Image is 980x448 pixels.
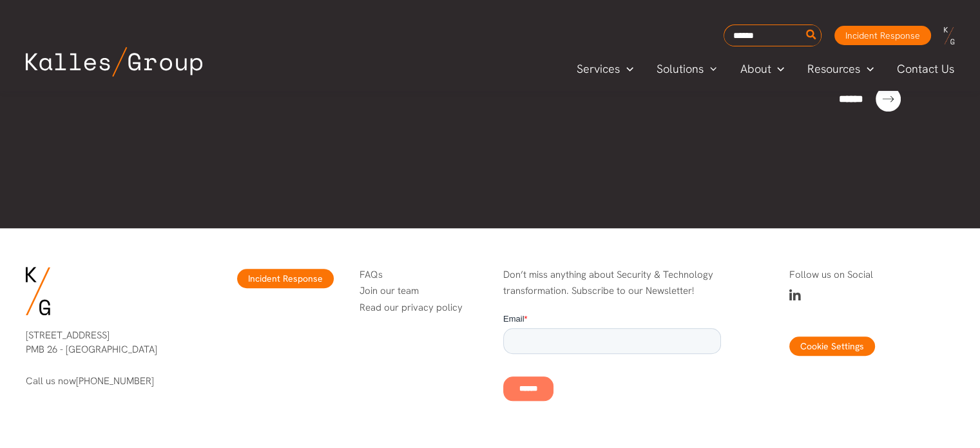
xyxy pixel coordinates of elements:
[771,59,784,79] span: Menu Toggle
[860,59,874,79] span: Menu Toggle
[885,59,967,79] a: Contact Us
[565,58,967,79] nav: Primary Site Navigation
[645,59,729,79] a: SolutionsMenu Toggle
[26,47,202,77] img: Kalles Group
[796,59,885,79] a: ResourcesMenu Toggle
[26,374,191,389] p: Call us now
[657,59,704,79] span: Solutions
[834,26,931,45] a: Incident Response
[503,267,721,300] p: Don’t miss anything about Security & Technology transformation. Subscribe to our Newsletter!
[503,313,721,412] iframe: Form 0
[360,268,383,281] a: FAQs
[26,328,191,357] p: [STREET_ADDRESS] PMB 26 - [GEOGRAPHIC_DATA]
[360,301,463,314] a: Read our privacy policy
[76,375,154,387] a: [PHONE_NUMBER]
[565,59,645,79] a: ServicesMenu Toggle
[740,59,771,79] span: About
[237,269,334,288] a: Incident Response
[620,59,633,79] span: Menu Toggle
[807,59,860,79] span: Resources
[803,25,820,46] button: Search
[577,59,620,79] span: Services
[789,267,954,284] p: Follow us on Social
[789,336,875,356] button: Cookie Settings
[26,267,50,315] img: KG-Logo-Signature
[897,59,954,79] span: Contact Us
[704,59,717,79] span: Menu Toggle
[728,59,796,79] a: AboutMenu Toggle
[360,284,419,297] a: Join our team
